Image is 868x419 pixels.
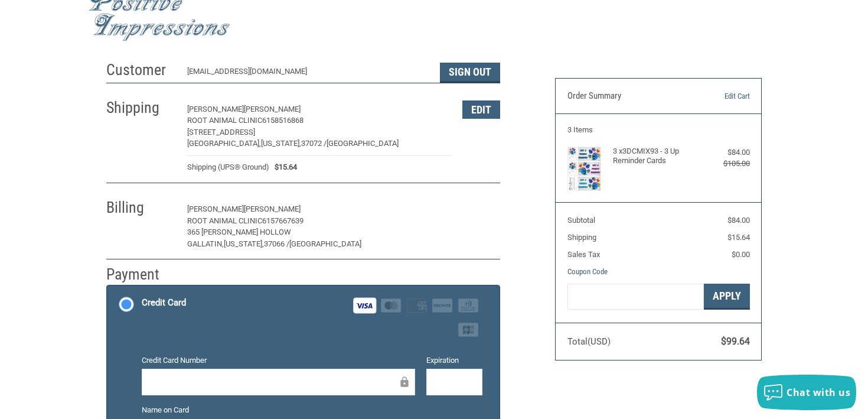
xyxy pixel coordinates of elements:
[187,66,429,83] div: [EMAIL_ADDRESS][DOMAIN_NAME]
[704,284,750,310] button: Apply
[787,386,850,399] span: Chat with us
[691,90,749,102] a: Edit Cart
[244,204,301,213] span: [PERSON_NAME]
[187,105,244,113] span: [PERSON_NAME]
[187,161,269,173] span: Shipping (UPS® Ground)
[142,404,482,416] label: Name on Card
[732,250,750,259] span: $0.00
[187,239,224,248] span: GALLATIN,
[727,233,750,242] span: $15.64
[187,128,255,137] span: [STREET_ADDRESS]
[301,139,327,148] span: 37072 /
[727,216,750,225] span: $84.00
[567,336,611,347] span: Total (USD)
[721,336,750,347] span: $99.64
[704,158,749,170] div: $105.00
[187,216,262,225] span: ROOT ANIMAL CLINIC
[440,63,500,83] button: Sign Out
[106,98,175,118] h2: Shipping
[261,139,301,148] span: [US_STATE],
[567,284,704,310] input: Gift Certificate or Coupon Code
[262,116,304,125] span: 6158516868
[462,100,500,119] button: Edit
[289,239,361,248] span: [GEOGRAPHIC_DATA]
[187,204,244,213] span: [PERSON_NAME]
[567,90,691,102] h3: Order Summary
[426,355,482,366] label: Expiration
[704,147,749,158] div: $84.00
[567,267,608,276] a: Coupon Code
[613,147,701,166] h4: 3 x 3DCMIX93 - 3 Up Reminder Cards
[106,198,175,217] h2: Billing
[142,293,186,313] div: Credit Card
[327,139,399,148] span: [GEOGRAPHIC_DATA]
[757,375,856,410] button: Chat with us
[262,216,304,225] span: 6157667639
[224,239,264,248] span: [US_STATE],
[567,250,600,259] span: Sales Tax
[142,355,415,366] label: Credit Card Number
[567,125,750,135] h3: 3 Items
[567,233,596,242] span: Shipping
[187,139,261,148] span: [GEOGRAPHIC_DATA],
[567,216,595,225] span: Subtotal
[187,116,262,125] span: Root Animal Clinic
[187,228,291,236] span: 365 [PERSON_NAME] HOLLOW
[269,161,298,173] span: $15.64
[106,60,175,80] h2: Customer
[462,200,500,219] button: Edit
[264,239,289,248] span: 37066 /
[244,105,301,113] span: [PERSON_NAME]
[106,265,175,284] h2: Payment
